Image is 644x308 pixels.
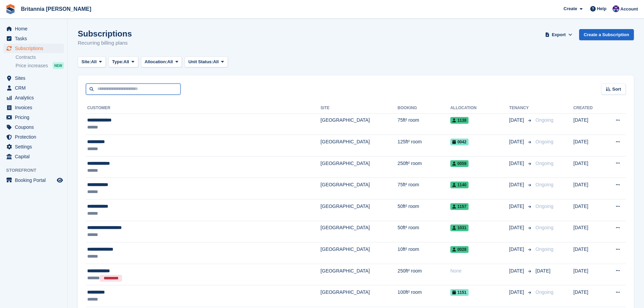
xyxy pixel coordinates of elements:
div: None [450,267,509,275]
span: Analytics [15,93,55,102]
td: 50ft² room [398,199,450,221]
td: [GEOGRAPHIC_DATA] [320,264,398,285]
span: Settings [15,142,55,151]
h1: Subscriptions [78,29,132,38]
span: Ongoing [535,225,553,230]
span: [DATE] [509,181,525,188]
a: menu [3,103,64,112]
a: menu [3,73,64,83]
button: Site: All [78,56,106,68]
span: Storefront [6,167,67,174]
span: 1138 [450,117,469,124]
span: Ongoing [535,182,553,187]
td: 250ft² room [398,264,450,285]
td: [DATE] [573,285,603,307]
span: 0059 [450,160,469,167]
a: Create a Subscription [579,29,634,40]
td: [GEOGRAPHIC_DATA] [320,285,398,307]
span: All [123,58,129,65]
img: stora-icon-8386f47178a22dfd0bd8f6a31ec36ba5ce8667c1dd55bd0f319d3a0aa187defe.svg [5,4,16,14]
th: Site [320,103,398,114]
a: menu [3,24,64,33]
p: Recurring billing plans [78,39,132,47]
div: NEW [53,62,64,69]
span: All [213,58,219,65]
span: [DATE] [509,203,525,210]
button: Unit Status: All [185,56,228,68]
td: [GEOGRAPHIC_DATA] [320,178,398,199]
td: [GEOGRAPHIC_DATA] [320,135,398,157]
button: Export [544,29,574,40]
span: Coupons [15,122,55,132]
a: menu [3,44,64,53]
td: [DATE] [573,221,603,242]
th: Booking [398,103,450,114]
span: 0028 [450,246,469,253]
span: Ongoing [535,204,553,209]
span: Protection [15,132,55,142]
button: Allocation: All [141,56,182,68]
a: menu [3,132,64,142]
a: Britannia [PERSON_NAME] [18,3,94,15]
button: Type: All [109,56,138,68]
a: Contracts [16,54,64,61]
span: Account [620,6,638,13]
span: Sites [15,73,55,83]
a: Price increases NEW [16,62,64,69]
td: 10ft² room [398,242,450,264]
td: [GEOGRAPHIC_DATA] [320,199,398,221]
span: [DATE] [509,138,525,145]
a: Preview store [56,176,64,184]
span: Subscriptions [15,44,55,53]
span: Sort [612,86,621,93]
span: Help [597,5,606,12]
span: Price increases [16,63,48,69]
span: [DATE] [509,246,525,253]
a: menu [3,113,64,122]
td: [GEOGRAPHIC_DATA] [320,242,398,264]
td: [DATE] [573,264,603,285]
th: Created [573,103,603,114]
span: 1031 [450,224,469,231]
img: Becca Clark [613,5,619,12]
a: menu [3,122,64,132]
span: Type: [112,58,124,65]
span: Ongoing [535,117,553,123]
a: menu [3,93,64,102]
span: Create [564,5,577,12]
td: [GEOGRAPHIC_DATA] [320,221,398,242]
a: menu [3,83,64,93]
td: [DATE] [573,178,603,199]
a: menu [3,175,64,185]
span: All [91,58,97,65]
span: Invoices [15,103,55,112]
span: [DATE] [509,117,525,124]
td: [DATE] [573,135,603,157]
span: 0042 [450,139,469,145]
a: menu [3,34,64,43]
td: [DATE] [573,113,603,135]
span: Ongoing [535,161,553,166]
td: [DATE] [573,199,603,221]
td: 125ft² room [398,135,450,157]
span: Tasks [15,34,55,43]
span: Ongoing [535,139,553,144]
span: Booking Portal [15,175,55,185]
span: [DATE] [509,267,525,275]
span: 1157 [450,203,469,210]
span: CRM [15,83,55,93]
span: [DATE] [509,160,525,167]
span: Unit Status: [188,58,213,65]
span: [DATE] [509,289,525,296]
th: Tenancy [509,103,533,114]
span: Ongoing [535,289,553,295]
a: menu [3,152,64,161]
span: Allocation: [145,58,167,65]
td: [GEOGRAPHIC_DATA] [320,113,398,135]
td: [DATE] [573,242,603,264]
span: Home [15,24,55,33]
span: Pricing [15,113,55,122]
th: Allocation [450,103,509,114]
td: 50ft² room [398,221,450,242]
span: All [167,58,173,65]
